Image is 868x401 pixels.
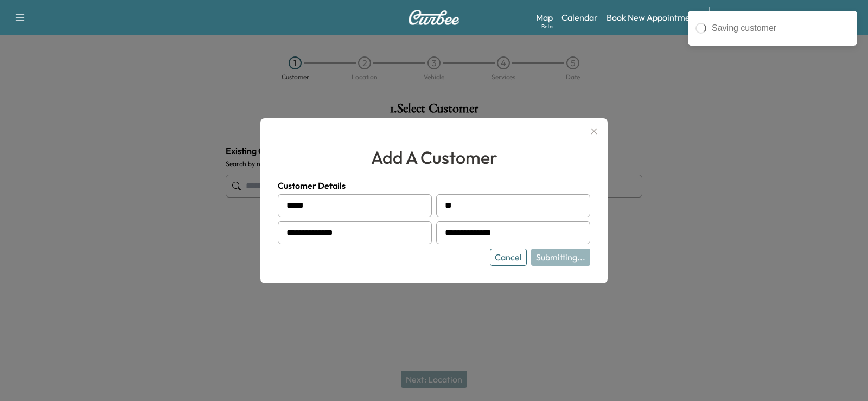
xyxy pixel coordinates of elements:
[561,11,598,24] a: Calendar
[408,10,460,25] img: Curbee Logo
[712,22,850,35] div: Saving customer
[536,11,553,24] a: MapBeta
[541,22,553,30] div: Beta
[490,249,527,266] button: Cancel
[278,179,590,192] h4: Customer Details
[607,11,698,24] a: Book New Appointment
[278,144,590,170] h2: add a customer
